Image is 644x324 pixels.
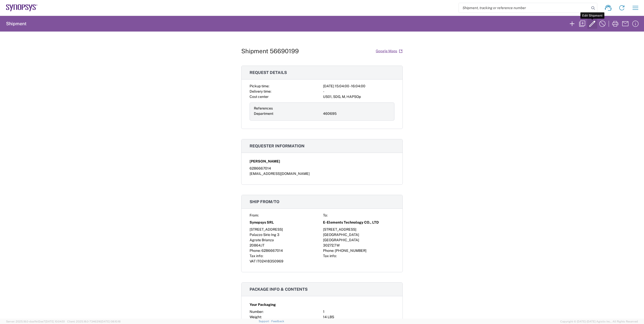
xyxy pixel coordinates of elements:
div: 460695 [323,111,390,116]
span: 20864 [250,243,261,247]
span: IT02418350969 [256,259,283,263]
a: Google Maps [375,47,403,56]
span: Ship from/to [250,199,279,204]
div: [STREET_ADDRESS] [250,227,321,232]
div: 6286667014 [250,166,394,171]
span: From: [250,213,259,217]
span: Your Packaging [250,302,276,307]
div: [STREET_ADDRESS] [323,227,394,232]
span: VAT [250,259,256,263]
h1: Shipment 56690199 [241,47,299,55]
span: IT [261,243,264,247]
span: [PERSON_NAME] [250,159,280,164]
span: Pickup time: [250,84,269,88]
span: 30272 [323,243,334,247]
span: To: [323,213,328,217]
div: 1 [323,309,394,314]
span: Client: 2025.18.0-7346316 [67,320,121,323]
div: Palazzo Sirio Ing 3 [250,232,321,237]
a: Feedback [271,320,284,323]
div: - [323,89,394,94]
span: Delivery time: [250,89,271,93]
div: 14 LBS [323,314,394,320]
span: Tax info: [250,254,263,258]
span: Request details [250,70,287,75]
div: Department [254,111,321,116]
span: Tax info: [323,254,337,258]
input: Shipment, tracking or reference number [459,3,589,13]
span: [GEOGRAPHIC_DATA] [323,238,359,242]
span: , [261,243,261,247]
span: [PHONE_NUMBER] [335,249,366,253]
span: Weight: [250,315,262,319]
span: Package info & contents [250,287,308,292]
span: Phone: [323,249,334,253]
span: Agrate Brianza [250,238,274,242]
span: Synopsys SRL [250,220,274,225]
span: 6286667014 [261,249,283,253]
a: Support [259,320,271,323]
span: Server: 2025.18.0-daa1fe12ee7 [6,320,65,323]
div: [DATE] 15:04:00 - 16:04:00 [323,84,394,89]
div: [EMAIL_ADDRESS][DOMAIN_NAME] [250,171,394,176]
div: US01, SDG, M, HAPSOp [323,94,394,99]
span: E-Elements Technology CO., LTD [323,220,379,225]
span: References [254,106,273,110]
span: Number: [250,310,263,314]
span: TW [334,243,340,247]
span: Phone: [250,249,261,253]
h2: Shipment [6,21,26,27]
span: Copyright © [DATE]-[DATE] Agistix Inc., All Rights Reserved [560,319,638,324]
span: Requester information [250,144,305,148]
div: [GEOGRAPHIC_DATA] [323,232,394,237]
span: [DATE] 08:10:16 [101,320,121,323]
span: , [334,243,334,247]
span: [DATE] 10:04:51 [45,320,65,323]
span: Cost center [250,95,269,99]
